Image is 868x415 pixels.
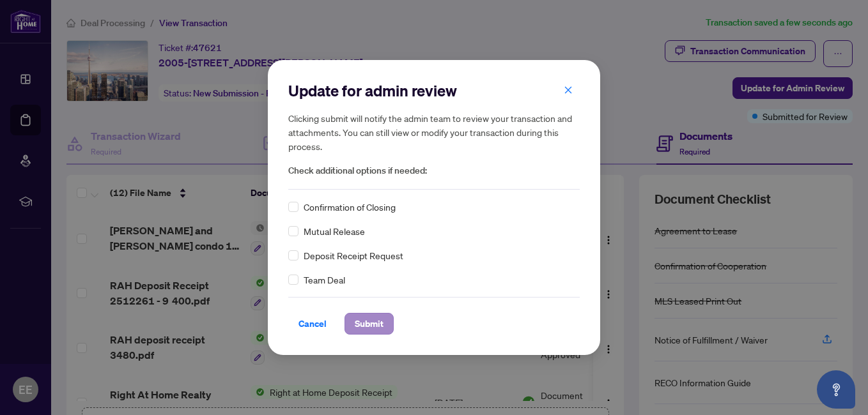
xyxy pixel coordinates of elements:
button: Submit [345,313,394,335]
span: Deposit Receipt Request [304,248,403,262]
h2: Update for admin review [288,80,580,101]
span: Submit [355,313,384,334]
button: Open asap [817,370,855,409]
span: close [564,86,573,94]
span: Team Deal [304,273,345,287]
span: Mutual Release [304,224,365,238]
span: Cancel [298,313,327,334]
span: Check additional options if needed: [288,163,580,178]
span: Confirmation of Closing [304,200,396,214]
h5: Clicking submit will notify the admin team to review your transaction and attachments. You can st... [288,111,580,153]
button: Cancel [288,313,337,335]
